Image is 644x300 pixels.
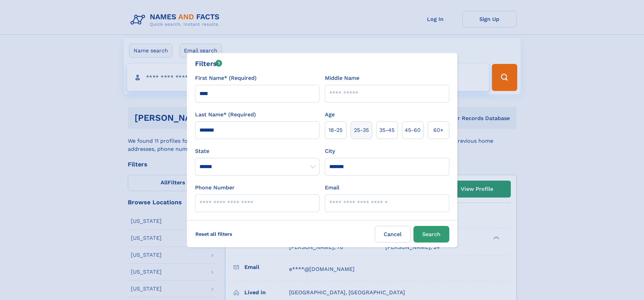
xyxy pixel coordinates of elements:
[375,226,411,243] label: Cancel
[195,74,257,82] label: First Name* (Required)
[329,126,342,134] span: 18‑25
[195,184,235,192] label: Phone Number
[379,126,395,134] span: 35‑45
[405,126,421,134] span: 45‑60
[195,111,256,119] label: Last Name* (Required)
[433,126,444,134] span: 60+
[195,59,222,69] div: Filters
[354,126,369,134] span: 25‑35
[325,147,335,155] label: City
[195,147,319,155] label: State
[325,74,359,82] label: Middle Name
[325,111,335,119] label: Age
[413,226,449,243] button: Search
[191,226,237,242] label: Reset all filters
[325,184,339,192] label: Email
